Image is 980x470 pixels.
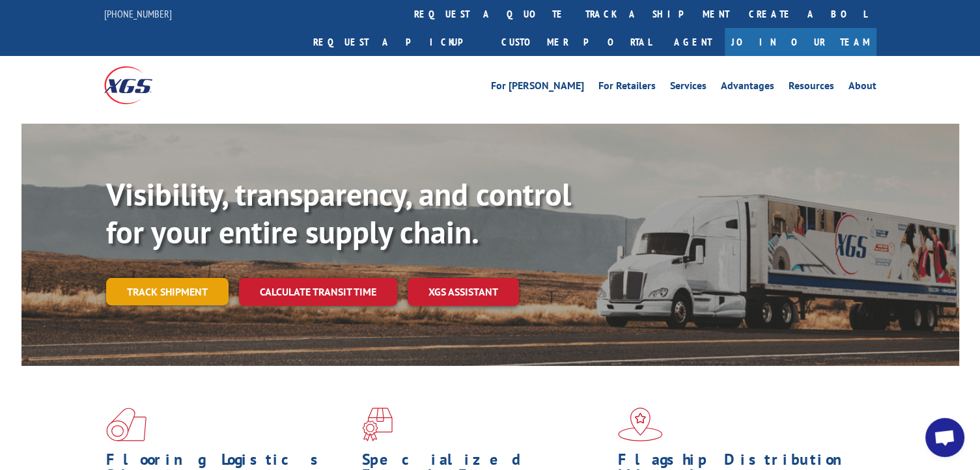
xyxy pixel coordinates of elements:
[618,408,663,441] img: xgs-icon-flagship-distribution-model-red
[362,408,393,441] img: xgs-icon-focused-on-flooring-red
[725,28,876,56] a: Join Our Team
[670,81,707,95] a: Services
[408,278,519,306] a: XGS ASSISTANT
[848,81,876,95] a: About
[661,28,725,56] a: Agent
[106,174,571,252] b: Visibility, transparency, and control for your entire supply chain.
[239,278,397,306] a: Calculate transit time
[491,81,584,95] a: For [PERSON_NAME]
[106,408,147,441] img: xgs-icon-total-supply-chain-intelligence-red
[721,81,774,95] a: Advantages
[106,278,229,305] a: Track shipment
[598,81,656,95] a: For Retailers
[303,28,492,56] a: Request a pickup
[492,28,661,56] a: Customer Portal
[925,418,964,457] div: Open chat
[104,7,172,20] a: [PHONE_NUMBER]
[789,81,834,95] a: Resources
